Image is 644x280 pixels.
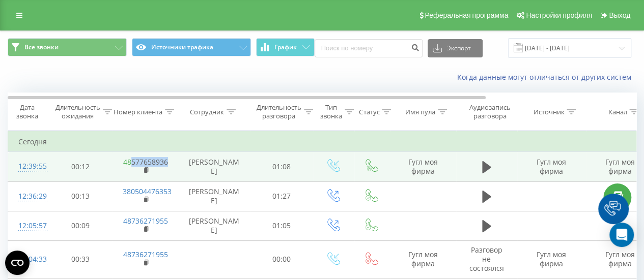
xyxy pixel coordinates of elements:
[123,216,168,226] a: 48736271955
[49,152,113,181] td: 00:12
[390,240,456,278] td: Гугл моя фирма
[608,108,627,116] div: Канал
[123,250,168,259] a: 48736271955
[428,39,483,57] button: Экспорт
[320,103,342,120] div: Тип звонка
[49,240,113,278] td: 00:33
[18,186,39,206] div: 12:36:29
[609,223,634,247] div: Open Intercom Messenger
[609,11,630,19] span: Выход
[526,11,592,19] span: Настройки профиля
[55,103,100,120] div: Длительность ожидания
[179,181,250,211] td: [PERSON_NAME]
[250,181,314,211] td: 01:27
[257,103,301,120] div: Длительность разговора
[5,251,30,275] button: Open CMP widget
[114,108,162,116] div: Номер клиента
[132,38,251,56] button: Источники трафика
[49,211,113,240] td: 00:09
[24,43,59,51] span: Все звонки
[469,245,504,273] span: Разговор не состоялся
[425,11,508,19] span: Реферальная программа
[405,108,435,116] div: Имя пула
[49,181,113,211] td: 00:13
[123,157,168,167] a: 48577658936
[18,250,39,269] div: 12:04:33
[18,157,39,176] div: 12:39:55
[256,38,315,56] button: График
[457,72,636,82] a: Когда данные могут отличаться от других систем
[250,152,314,181] td: 01:08
[18,216,39,236] div: 12:05:57
[250,211,314,240] td: 01:05
[8,103,46,120] div: Дата звонка
[123,186,172,196] a: 380504476353
[190,108,224,116] div: Сотрудник
[274,44,297,51] span: График
[250,240,314,278] td: 00:00
[359,108,379,116] div: Статус
[517,240,586,278] td: Гугл моя фирма
[465,103,514,120] div: Аудиозапись разговора
[179,152,250,181] td: [PERSON_NAME]
[179,211,250,240] td: [PERSON_NAME]
[8,38,127,56] button: Все звонки
[315,39,423,57] input: Поиск по номеру
[517,152,586,181] td: Гугл моя фирма
[390,152,456,181] td: Гугл моя фирма
[533,108,564,116] div: Источник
